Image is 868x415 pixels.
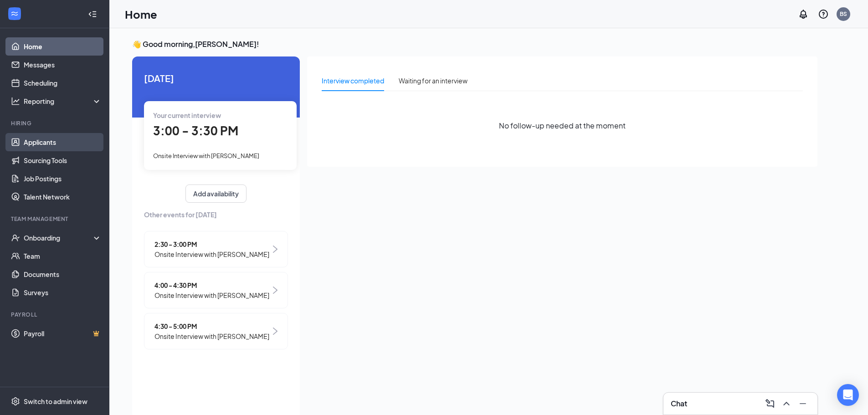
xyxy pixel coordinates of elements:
span: 4:00 - 4:30 PM [154,280,269,290]
span: Other events for [DATE] [144,210,288,220]
div: Interview completed [322,76,384,86]
button: Add availability [185,184,247,203]
span: 2:30 - 3:00 PM [154,239,269,249]
span: No follow-up needed at the moment [499,120,626,131]
div: Hiring [11,119,100,127]
span: 3:00 - 3:30 PM [153,123,238,138]
a: Scheduling [24,74,102,92]
a: PayrollCrown [24,324,102,343]
svg: UserCheck [11,233,20,242]
a: Messages [24,56,102,74]
a: Team [24,247,102,265]
svg: Analysis [11,97,20,106]
div: Reporting [24,97,102,106]
svg: QuestionInfo [818,9,829,20]
div: Team Management [11,215,100,223]
div: Payroll [11,311,100,318]
button: ComposeMessage [763,396,777,411]
div: Open Intercom Messenger [837,384,859,406]
svg: Settings [11,397,20,406]
span: 4:30 - 5:00 PM [154,321,269,331]
svg: WorkstreamLogo [10,9,19,18]
svg: Minimize [797,398,808,409]
svg: Notifications [798,9,809,20]
div: BS [840,10,847,18]
div: Waiting for an interview [399,76,467,86]
button: ChevronUp [779,396,794,411]
a: Documents [24,265,102,283]
span: Your current interview [153,111,221,119]
a: Sourcing Tools [24,151,102,169]
svg: ComposeMessage [765,398,776,409]
a: Talent Network [24,188,102,206]
svg: ChevronUp [781,398,792,409]
h3: 👋 Good morning, [PERSON_NAME] ! [132,39,817,49]
h3: Chat [671,399,687,409]
a: Surveys [24,283,102,302]
span: Onsite Interview with [PERSON_NAME] [154,290,269,300]
h1: Home [125,6,157,22]
span: Onsite Interview with [PERSON_NAME] [154,249,269,259]
a: Applicants [24,133,102,151]
a: Home [24,37,102,56]
span: Onsite Interview with [PERSON_NAME] [153,152,259,159]
span: Onsite Interview with [PERSON_NAME] [154,331,269,341]
a: Job Postings [24,169,102,188]
svg: Collapse [88,10,97,19]
div: Onboarding [24,233,94,242]
div: Switch to admin view [24,397,87,406]
button: Minimize [796,396,810,411]
span: [DATE] [144,71,288,85]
